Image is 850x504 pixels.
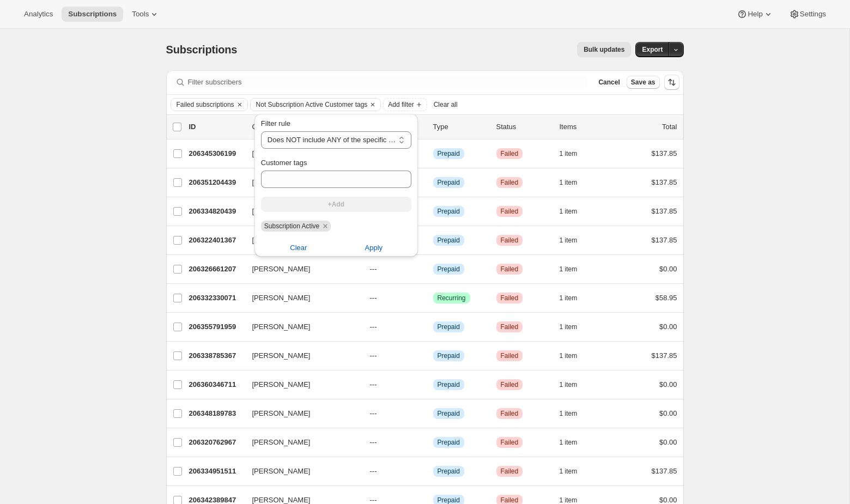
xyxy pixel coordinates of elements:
span: 1 item [560,207,578,216]
span: Recurring [438,294,466,302]
span: 1 item [560,323,578,331]
span: $0.00 [659,323,677,331]
button: [PERSON_NAME] [246,405,355,422]
span: --- [370,351,377,360]
span: [PERSON_NAME] [252,466,311,477]
button: 1 item [560,204,590,219]
button: [PERSON_NAME] [246,289,355,307]
div: 206334951511[PERSON_NAME]---InfoPrepaidCriticalFailed1 item$137.85 [189,464,677,479]
div: 206322401367[PERSON_NAME]---InfoPrepaidCriticalFailed1 item$137.85 [189,233,677,248]
span: Failed [501,265,519,274]
span: --- [370,496,377,504]
span: 1 item [560,380,578,389]
span: Save as [631,78,655,87]
span: Add filter [388,100,414,109]
button: Subscriptions [62,7,123,22]
span: $137.85 [652,207,677,215]
span: [PERSON_NAME] [252,379,311,390]
span: Failed [501,236,519,245]
button: Clear [254,239,343,257]
button: Add filter [383,98,427,111]
span: 1 item [560,294,578,302]
button: Sort the results [664,75,679,90]
button: Not Subscription Active Customer tags [251,99,368,111]
button: [PERSON_NAME] [246,376,355,393]
div: IDCustomerBilling DateTypeStatusItemsTotal [189,122,677,132]
span: Cancel [598,78,620,87]
div: Items [560,122,614,132]
button: [PERSON_NAME] [246,260,355,278]
button: 1 item [560,146,590,161]
span: Help [748,10,762,19]
span: Filter rule [261,119,290,127]
button: Remove Subscription Active [320,221,330,231]
p: 206351204439 [189,177,244,188]
span: 1 item [560,409,578,418]
span: --- [370,380,377,388]
span: Failed [501,438,519,447]
span: $0.00 [659,380,677,388]
button: 1 item [560,175,590,190]
button: Failed subscriptions [171,99,234,111]
span: --- [370,323,377,331]
span: Failed [501,294,519,302]
span: 1 item [560,265,578,274]
div: 206338785367[PERSON_NAME]---InfoPrepaidCriticalFailed1 item$137.85 [189,348,677,363]
span: --- [370,294,377,302]
button: [PERSON_NAME] [246,434,355,451]
span: Export [642,45,663,54]
button: 1 item [560,319,590,335]
div: Type [433,122,488,132]
p: 206320762967 [189,437,244,448]
button: [PERSON_NAME] [246,347,355,365]
span: $137.85 [652,149,677,157]
span: Prepaid [438,178,460,187]
span: 1 item [560,178,578,187]
button: Cancel [594,76,624,89]
div: 206320762967[PERSON_NAME]---InfoPrepaidCriticalFailed1 item$0.00 [189,435,677,450]
span: Prepaid [438,149,460,158]
span: $137.85 [652,236,677,244]
p: ID [189,122,244,132]
button: Bulk updates [577,42,631,57]
p: 206332330071 [189,293,244,303]
button: Clear [367,99,378,111]
div: 206348189783[PERSON_NAME]---InfoPrepaidCriticalFailed1 item$0.00 [189,406,677,421]
button: 1 item [560,290,590,306]
span: Subscriptions [166,44,238,56]
span: Prepaid [438,207,460,216]
p: Status [496,122,551,132]
span: $137.85 [652,351,677,360]
button: Save as [627,76,660,89]
span: Prepaid [438,438,460,447]
span: Prepaid [438,380,460,389]
span: [PERSON_NAME] [252,321,311,332]
span: [PERSON_NAME] [252,437,311,448]
span: 1 item [560,149,578,158]
p: 206322401367 [189,235,244,246]
span: --- [370,409,377,417]
button: Apply [330,239,418,257]
span: Failed [501,351,519,360]
span: $58.95 [655,294,677,302]
span: Prepaid [438,351,460,360]
span: [PERSON_NAME] [252,264,311,275]
span: Apply [365,242,383,253]
span: Failed [501,149,519,158]
span: Subscription Active [264,222,319,230]
span: Bulk updates [584,45,624,54]
div: 206360346711[PERSON_NAME]---InfoPrepaidCriticalFailed1 item$0.00 [189,377,677,392]
p: Total [662,122,677,132]
span: Failed subscriptions [177,100,234,109]
span: Failed [501,207,519,216]
span: $0.00 [659,409,677,417]
button: Settings [782,7,833,22]
p: 206355791959 [189,321,244,332]
span: [PERSON_NAME] [252,293,311,303]
span: --- [370,265,377,273]
span: Prepaid [438,409,460,418]
span: $137.85 [652,178,677,186]
button: [PERSON_NAME] [246,463,355,480]
span: $0.00 [659,438,677,446]
span: Failed [501,409,519,418]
